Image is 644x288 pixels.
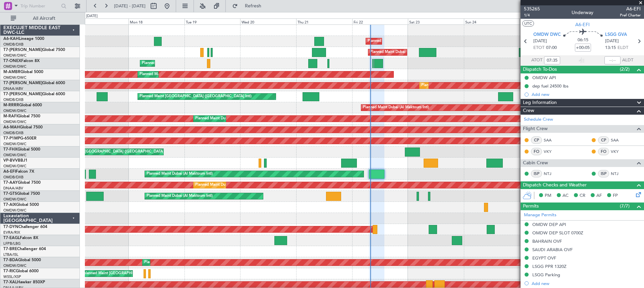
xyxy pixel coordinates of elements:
[3,136,20,140] span: T7-P1MP
[3,175,23,180] a: OMDB/DXB
[140,92,252,102] div: Planned Maint [GEOGRAPHIC_DATA] ([GEOGRAPHIC_DATA] Intl)
[532,238,562,244] div: BAHRAIN OVF
[533,45,544,51] span: ETOT
[524,212,556,219] a: Manage Permits
[3,269,39,273] a: T7-RICGlobal 6000
[128,18,184,24] div: Mon 18
[3,103,19,107] span: M-RRRR
[3,170,16,174] span: A6-EFI
[620,12,641,18] span: Pref Charter
[59,147,196,157] div: Planned Maint [GEOGRAPHIC_DATA] ([GEOGRAPHIC_DATA][PERSON_NAME])
[20,1,59,11] input: Trip Number
[3,108,26,113] a: OMDW/DWC
[580,192,585,199] span: CR
[532,75,556,80] div: OMDW API
[575,21,590,28] span: A6-EFI
[3,141,26,147] a: OMDW/DWC
[3,125,20,129] span: A6-MAH
[523,181,587,189] span: Dispatch Checks and Weather
[144,257,210,268] div: Planned Maint Dubai (Al Maktoum Intl)
[147,191,213,201] div: Planned Maint Dubai (Al Maktoum Intl)
[605,38,619,45] span: [DATE]
[370,47,436,57] div: Planned Maint Dubai (Al Maktoum Intl)
[3,192,40,196] a: T7-GTSGlobal 7500
[3,197,26,202] a: OMDW/DWC
[3,37,19,41] span: A6-KAH
[296,18,352,24] div: Thu 21
[522,20,534,26] button: UTC
[3,269,16,273] span: T7-RIC
[3,247,46,251] a: T7-BREChallenger 604
[3,114,40,118] a: M-RAFIGlobal 7500
[3,86,23,91] a: DNAA/ABV
[3,225,47,229] a: T7-DYNChallenger 604
[79,269,162,279] div: Unplanned Maint [GEOGRAPHIC_DATA] (Seletar)
[3,37,44,41] a: A6-KAHLineage 1000
[229,1,269,11] button: Refresh
[3,59,21,63] span: T7-ONEX
[240,18,296,24] div: Wed 20
[3,75,26,80] a: OMDW/DWC
[3,258,41,262] a: T7-BDAGlobal 5000
[3,148,17,152] span: T7-FHX
[532,222,566,227] div: OMDW DEP API
[142,58,197,68] div: Planned Maint Geneva (Cointrin)
[532,83,569,89] div: dep fuel 24500 lbs
[611,171,626,177] a: NTJ
[352,18,408,24] div: Fri 22
[532,230,583,236] div: OMDW DEP SLOT 0700Z
[3,81,65,85] a: T7-[PERSON_NAME]Global 6000
[578,37,588,44] span: 06:15
[3,192,17,196] span: T7-GTS
[618,45,628,51] span: ELDT
[3,274,21,279] a: WSSL/XSP
[532,255,556,261] div: EGYPT OVF
[3,92,42,96] span: T7-[PERSON_NAME]
[3,70,20,74] span: M-AMBR
[3,119,26,124] a: OMDW/DWC
[544,149,559,155] a: VKY
[3,280,17,284] span: T7-XAL
[3,64,26,69] a: OMDW/DWC
[86,13,98,19] div: [DATE]
[532,281,641,286] div: Add new
[147,169,213,179] div: Planned Maint Dubai (Al Maktoum Intl)
[7,13,73,24] button: All Aircraft
[611,149,626,155] a: VKY
[195,114,261,124] div: Planned Maint Dubai (Al Maktoum Intl)
[3,148,40,152] a: T7-FHXGlobal 5000
[611,137,626,143] a: SAA
[3,114,17,118] span: M-RAFI
[72,18,128,24] div: Sun 17
[598,170,609,177] div: ISP
[598,148,609,155] div: FO
[523,125,548,133] span: Flight Crew
[524,5,540,12] span: 535265
[3,48,65,52] a: T7-[PERSON_NAME]Global 7500
[520,18,576,24] div: Mon 25
[523,107,534,115] span: Crew
[605,32,627,38] span: LSGG GVA
[532,247,573,252] div: SAUDI ARABIA OVF
[421,80,487,91] div: Planned Maint Dubai (Al Maktoum Intl)
[523,159,548,167] span: Cabin Crew
[3,103,42,107] a: M-RRRRGlobal 6000
[368,36,434,46] div: Planned Maint Dubai (Al Maktoum Intl)
[620,5,641,12] span: A6-EFI
[3,236,20,240] span: T7-EAGL
[545,192,551,199] span: PM
[544,171,559,177] a: NTJ
[3,125,43,129] a: A6-MAHGlobal 7500
[622,57,633,64] span: ALDT
[604,56,621,64] input: --:--
[533,38,547,45] span: [DATE]
[620,203,630,210] span: (7/7)
[3,48,42,52] span: T7-[PERSON_NAME]
[3,236,38,240] a: T7-EAGLFalcon 8X
[532,92,641,97] div: Add new
[3,247,17,251] span: T7-BRE
[114,3,146,9] span: [DATE] - [DATE]
[3,181,41,185] a: T7-AAYGlobal 7500
[184,18,240,24] div: Tue 19
[546,45,557,51] span: 07:00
